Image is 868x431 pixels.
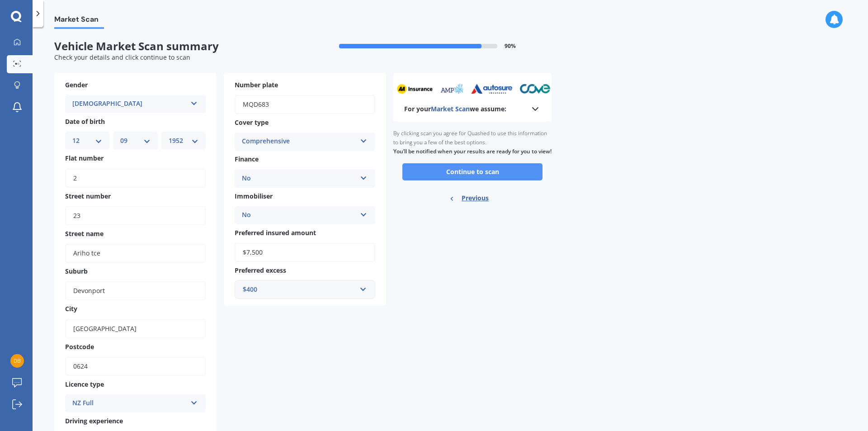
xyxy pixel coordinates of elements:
span: Cover type [235,118,269,127]
span: Licence type [65,380,104,388]
img: fcf6423aadc2f84eed8a4b9e9fad288e [10,354,24,368]
button: Continue to scan [402,163,542,180]
span: Market Scan [54,15,104,27]
span: Market Scan [431,104,470,113]
span: 90 % [505,43,516,49]
span: Immobiliser [235,192,273,200]
div: NZ Full [72,398,187,409]
span: Preferred insured amount [235,228,316,237]
input: (optional) [65,169,206,188]
b: For your we assume: [404,104,506,114]
div: By clicking scan you agree for Quashed to use this information to bring you a few of the best opt... [393,122,552,163]
div: No [242,210,356,221]
span: Flat number [65,154,104,163]
span: Driving experience [65,417,123,425]
span: Vehicle Market Scan summary [54,40,303,53]
img: cove_sm.webp [456,84,487,94]
span: Suburb [65,267,88,275]
span: Date of birth [65,117,105,126]
div: [DEMOGRAPHIC_DATA] [72,99,187,109]
b: You’ll be notified when your results are ready for you to view! [393,147,552,155]
img: tower_sm.png [493,84,520,94]
span: Number plate [235,81,278,89]
span: Street name [65,229,104,238]
img: autosure_sm.webp [407,84,449,94]
span: Previous [462,191,489,205]
span: Postcode [65,342,94,351]
span: Preferred excess [235,266,286,275]
span: Finance [235,155,259,164]
div: No [242,173,356,184]
span: Gender [65,81,88,89]
span: Check your details and click continue to scan [54,53,190,62]
div: Comprehensive [242,136,356,147]
span: City [65,305,77,313]
span: Street number [65,192,111,200]
div: $400 [243,284,356,294]
img: amp_sm.png [376,84,401,94]
img: assurant_sm.webp [527,84,576,94]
